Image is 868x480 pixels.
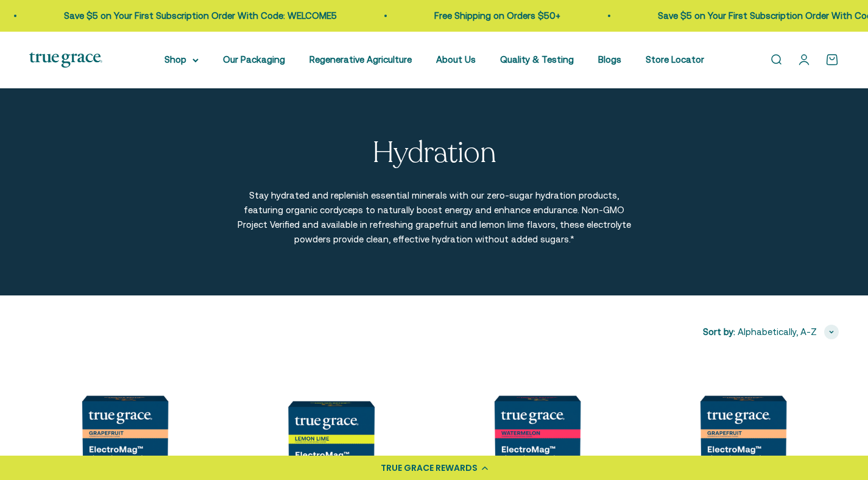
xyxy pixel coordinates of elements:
[164,52,199,67] summary: Shop
[738,325,817,339] span: Alphabetically, A-Z
[703,325,735,339] span: Sort by:
[500,54,574,65] a: Quality & Testing
[436,54,476,65] a: About Us
[598,54,621,65] a: Blogs
[432,10,559,21] a: Free Shipping on Orders $50+
[223,54,285,65] a: Our Packaging
[372,137,496,169] p: Hydration
[309,54,412,65] a: Regenerative Agriculture
[646,54,704,65] a: Store Locator
[738,325,839,339] button: Alphabetically, A-Z
[236,188,632,247] p: Stay hydrated and replenish essential minerals with our zero-sugar hydration products, featuring ...
[381,462,478,475] div: TRUE GRACE REWARDS
[62,9,335,23] p: Save $5 on Your First Subscription Order With Code: WELCOME5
